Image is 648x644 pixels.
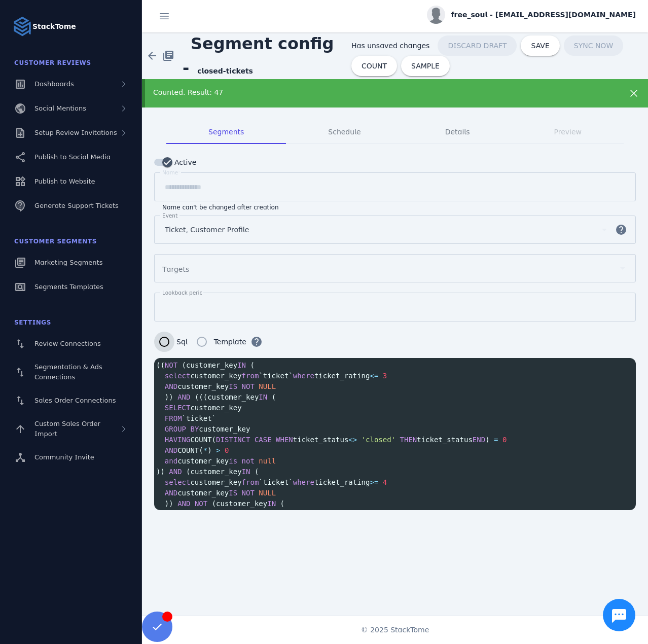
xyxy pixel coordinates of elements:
span: Segmentation & Ads Connections [34,363,102,381]
a: Segments Templates [6,276,136,298]
span: END [473,436,485,444]
a: Sales Order Connections [6,389,136,412]
span: NULL [259,489,276,497]
mat-label: Name [162,169,178,175]
a: Segmentation & Ads Connections [6,357,136,387]
span: COUNT ticket_status ticket_status [156,436,507,444]
span: where [293,478,314,486]
span: Segments Templates [34,283,103,291]
span: NOT [195,499,207,508]
span: customer_key [156,425,250,433]
mat-label: Lookback period [162,290,206,296]
span: 4 [383,478,387,486]
span: ) [207,446,211,454]
mat-label: Targets [162,265,189,273]
span: IN [259,393,267,401]
span: AND [169,468,182,476]
strong: closed-tickets [197,67,253,75]
img: Logo image [12,16,32,37]
span: ( [250,361,254,369]
label: Active [172,156,196,168]
span: IN [237,361,246,369]
span: select [165,478,191,486]
span: customer_key [156,468,259,476]
span: and [165,457,177,465]
mat-icon: library_books [162,50,174,62]
span: Marketing Segments [34,259,102,266]
span: customer_key [156,404,242,412]
button: free_soul - [EMAIL_ADDRESS][DOMAIN_NAME] [427,6,636,24]
span: where [293,372,314,380]
span: Ticket, Customer Profile [165,224,249,236]
div: Segment sql [154,358,636,510]
span: select [165,372,191,380]
span: SELECT [165,404,191,412]
span: AND [165,489,177,497]
span: (( [156,361,165,369]
span: NOT [242,489,255,497]
span: Sales Order Connections [34,397,116,404]
span: ( [255,468,259,476]
span: ( [186,468,190,476]
span: Community Invite [34,453,94,461]
span: ( [212,436,216,444]
span: customer_key `ticket` ticket_rating [156,478,387,486]
mat-form-field: Segment events [154,216,636,254]
mat-form-field: Segment targets [154,254,636,293]
span: IS [229,382,237,390]
span: from [242,478,259,486]
span: Segments [208,128,244,135]
span: <> [348,436,357,444]
span: free_soul - [EMAIL_ADDRESS][DOMAIN_NAME] [451,10,636,20]
span: from [242,372,259,380]
span: ( [272,393,276,401]
button: SAVE [521,35,559,56]
span: 0 [502,436,507,444]
span: >= [370,478,378,486]
span: NOT [242,382,255,390]
span: AND [165,382,177,390]
span: AND [177,499,190,508]
span: BY [190,425,199,433]
span: Has unsaved changes [351,41,429,51]
span: Review Connections [34,340,101,347]
label: Template [212,336,246,348]
span: © 2025 StackTome [361,625,429,635]
span: 0 [225,446,229,454]
span: NOT [165,361,177,369]
span: customer_key [156,382,276,390]
mat-icon: help [609,224,633,236]
span: )) [165,393,173,401]
span: ( [182,361,186,369]
span: Schedule [328,128,361,135]
span: )) [165,499,173,508]
span: AND [177,393,190,401]
span: `ticket` [156,414,216,422]
span: COUNT [156,446,229,454]
mat-hint: Name can't be changed after creation [162,201,279,211]
a: Publish to Social Media [6,146,136,168]
div: Counted. Result: 47 [153,87,591,98]
mat-radio-group: Segment config type [154,332,246,352]
span: <= [370,372,378,380]
span: customer_key [156,457,276,465]
span: COUNT [362,62,387,69]
span: SAVE [531,42,549,49]
span: Customer Segments [14,238,97,245]
span: NULL [259,382,276,390]
a: Community Invite [6,446,136,469]
span: CASE [255,436,272,444]
span: customer_key `ticket` ticket_rating [156,372,387,380]
span: not [242,457,255,465]
span: Generate Support Tickets [34,202,119,209]
span: customer_key [156,393,276,401]
span: Settings [14,319,51,326]
span: IN [267,499,276,508]
span: ((( [195,393,207,401]
a: Review Connections [6,333,136,355]
span: ( [212,499,216,508]
span: AND [165,446,177,454]
mat-form-field: Segment name [154,172,636,211]
mat-label: Events [162,212,181,219]
span: WHEN [276,436,293,444]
